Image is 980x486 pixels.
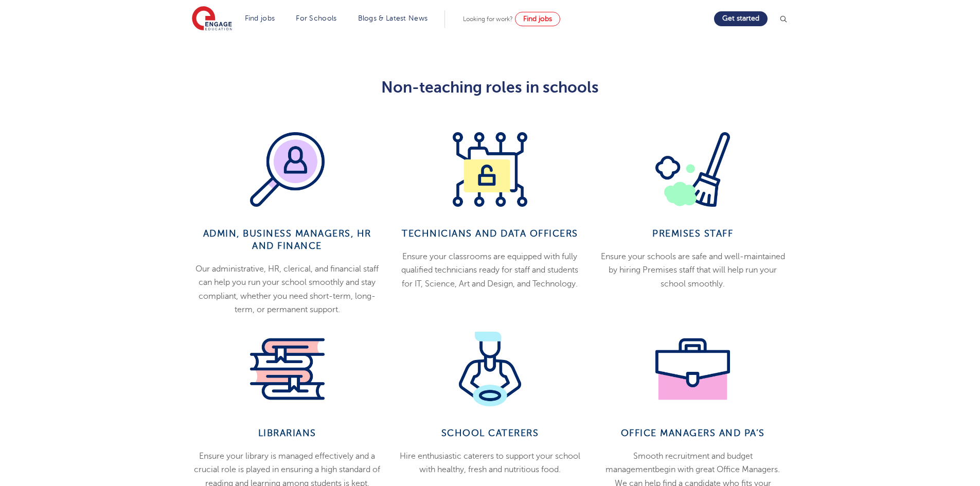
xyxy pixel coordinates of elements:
[523,15,552,23] span: Find jobs
[441,428,539,438] span: School Caterers
[296,14,336,22] a: For Schools
[358,14,428,22] a: Blogs & Latest News
[396,250,583,291] p: Ensure your classrooms are equipped with fully qualified technicians ready for staff and students...
[621,428,765,438] strong: Office managers and PA’s
[402,228,578,239] span: Technicians and data officers
[463,15,513,23] span: Looking for work?
[193,262,381,316] p: Our administrative, HR, clerical, and financial staff can help you run your school smoothly and s...
[238,79,742,96] h2: Non-teaching roles in schools
[400,452,580,474] span: Hire enthusiastic caterers to support your school with healthy, fresh and nutritious food.
[714,11,768,26] a: Get started
[515,12,560,26] a: Find jobs
[599,250,787,291] p: Ensure your schools are safe and well-maintained by hiring Premises staff that will help run your...
[605,452,753,474] span: Smooth recruitment and budget management
[652,228,733,239] span: Premises Staff
[258,428,316,438] strong: Librarians
[192,6,232,32] img: Engage Education
[203,228,371,251] span: Admin, Business managers, HR and Finance
[245,14,275,22] a: Find jobs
